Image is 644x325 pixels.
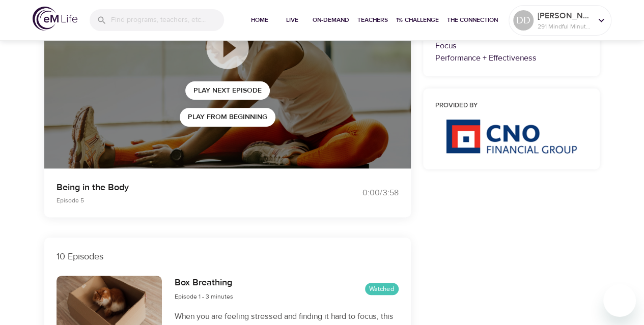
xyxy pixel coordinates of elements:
[180,108,275,127] button: Play from beginning
[447,15,498,25] span: The Connection
[33,7,77,31] img: logo
[445,119,577,154] img: CNO%20logo.png
[57,250,399,263] p: 10 Episodes
[435,40,588,52] p: Focus
[193,84,262,97] span: Play Next Episode
[174,292,233,301] span: Episode 1 - 3 minutes
[603,284,636,317] iframe: Button to launch messaging window
[538,10,592,22] p: [PERSON_NAME]
[280,15,304,25] span: Live
[185,81,270,100] button: Play Next Episode
[365,284,399,294] span: Watched
[313,15,349,25] span: On-Demand
[188,111,267,124] span: Play from beginning
[513,10,534,31] div: DD
[247,15,272,25] span: Home
[357,15,388,25] span: Teachers
[538,22,592,31] p: 291 Mindful Minutes
[435,101,588,111] h6: Provided by
[396,15,439,25] span: 1% Challenge
[111,9,224,31] input: Find programs, teachers, etc...
[174,276,233,290] h6: Box Breathing
[322,187,399,199] div: 0:00 / 3:58
[57,181,310,194] p: Being in the Body
[435,52,588,64] p: Performance + Effectiveness
[57,196,310,205] p: Episode 5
